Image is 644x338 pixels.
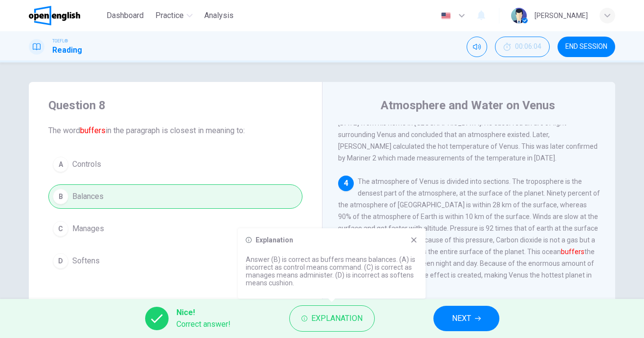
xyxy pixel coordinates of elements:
span: Practice [155,10,184,21]
div: Mute [467,37,487,57]
img: Profile picture [511,8,527,23]
h1: Reading [52,44,82,56]
font: buffers [80,126,106,135]
span: NEXT [452,312,471,325]
span: Analysis [204,10,234,21]
h4: Atmosphere and Water on Venus [381,98,555,113]
div: [PERSON_NAME] [535,10,588,21]
h6: Explanation [256,236,293,244]
span: 00:06:04 [515,43,541,51]
span: The word in the paragraph is closest in meaning to: [48,125,302,137]
span: Dashboard [107,10,144,21]
img: en [440,12,452,20]
h4: Question 8 [48,98,302,113]
font: buffers [561,248,584,256]
img: OpenEnglish logo [29,6,80,25]
span: Nice! [176,307,231,318]
div: Hide [495,37,550,57]
div: 4 [338,176,354,191]
span: END SESSION [565,43,607,51]
span: The atmosphere of Venus is divided into sections. The troposphere is the densest part of the atmo... [338,178,600,291]
span: Explanation [311,312,363,325]
span: Correct answer! [176,318,231,330]
p: Answer (B) is correct as buffers means balances. (A) is incorrect as control means command. (C) i... [246,256,418,287]
span: TOEFL® [52,38,68,44]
